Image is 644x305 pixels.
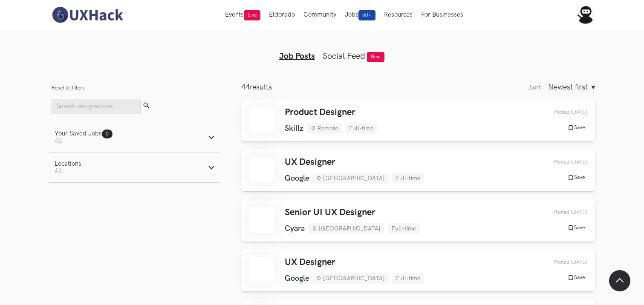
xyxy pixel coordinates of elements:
[241,83,250,92] span: 44
[388,223,420,234] li: Full-time
[52,85,85,91] button: Reset all filters
[49,122,220,152] button: Your Saved Jobs0 All
[534,259,587,265] div: 09th Sep
[308,223,384,234] li: [GEOGRAPHIC_DATA]
[307,123,342,134] li: Remote
[285,257,424,268] h3: UX Designer
[548,83,595,92] button: Newest first, Sort:
[565,274,587,282] button: Save
[52,99,141,114] input: Search
[285,174,309,183] li: Google
[55,130,113,137] div: Your Saved Jobs
[312,273,389,284] li: [GEOGRAPHIC_DATA]
[534,109,587,115] div: 18th Sep
[312,173,389,184] li: [GEOGRAPHIC_DATA]
[49,6,125,24] img: UXHack-logo.png
[55,160,81,167] div: Locations
[55,167,62,175] span: All
[367,52,384,62] span: New
[358,10,375,20] span: 50+
[241,83,272,92] p: results
[534,209,587,216] div: 12th Sep
[241,249,595,291] a: UX Designer Google [GEOGRAPHIC_DATA] Full-time Posted [DATE] Save
[534,159,587,165] div: 13th Sep
[106,131,109,137] span: 0
[565,124,587,132] button: Save
[241,149,595,191] a: UX Designer Google [GEOGRAPHIC_DATA] Full-time Posted [DATE] Save
[392,173,424,184] li: Full-time
[285,157,424,168] h3: UX Designer
[577,6,595,24] img: Your profile pic
[159,37,486,61] ul: Tabs Interface
[279,51,315,61] a: Job Posts
[244,10,260,20] span: Live
[285,207,420,218] h3: Senior UI UX Designer
[392,273,424,284] li: Full-time
[285,224,305,233] li: Cyara
[529,84,543,91] label: Sort:
[285,107,377,118] h3: Product Designer
[565,224,587,232] button: Save
[55,137,62,144] span: All
[565,174,587,181] button: Save
[241,199,595,242] a: Senior UI UX Designer Cyara [GEOGRAPHIC_DATA] Full-time Posted [DATE] Save
[345,123,377,134] li: Full-time
[241,99,595,141] a: Product Designer Skillz Remote Full-time Posted [DATE] Save
[323,51,365,61] a: Social Feed
[285,124,303,133] li: Skillz
[548,83,588,92] span: Newest first
[49,152,220,182] button: LocationsAll
[285,274,309,283] li: Google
